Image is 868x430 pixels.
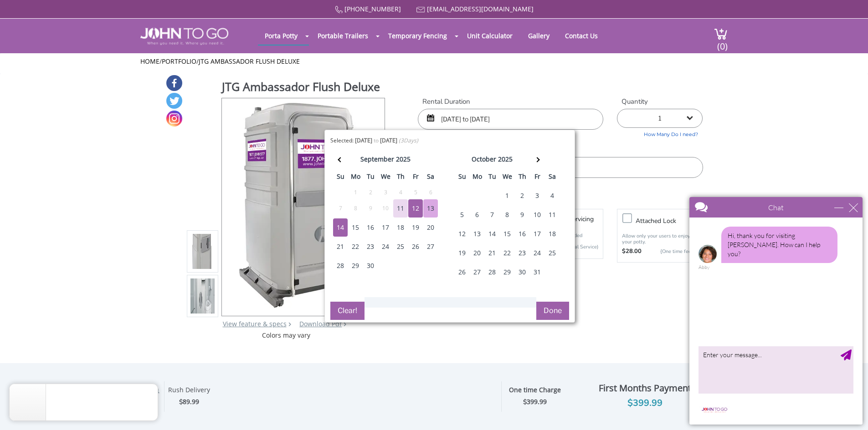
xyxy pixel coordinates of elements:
[485,206,499,224] div: 7
[617,128,703,138] a: How Many Do I need?
[363,203,378,213] div: 9
[455,206,469,224] div: 5
[530,206,544,224] div: 10
[333,170,348,186] th: su
[234,98,373,313] img: Product
[470,244,484,262] div: 20
[393,187,408,197] div: 4
[378,218,393,237] div: 17
[140,57,728,66] ul: / /
[223,319,287,328] a: View feature & specs
[622,247,642,256] strong: $28.00
[393,170,408,186] th: th
[515,170,530,186] th: th
[348,187,363,197] div: 1
[455,225,469,243] div: 12
[333,238,348,256] div: 21
[423,170,438,186] th: sa
[363,187,378,197] div: 2
[363,257,378,275] div: 30
[636,215,707,227] h3: Attached lock
[530,263,544,281] div: 31
[470,170,485,186] th: mo
[418,97,603,106] label: Rental Duration
[348,170,363,186] th: mo
[408,238,423,256] div: 26
[408,199,423,218] div: 12
[335,6,343,14] img: Call
[423,187,438,197] div: 6
[500,244,514,262] div: 22
[393,218,408,237] div: 18
[355,137,372,144] b: [DATE]
[168,386,210,397] div: Rush Delivery
[470,225,484,243] div: 13
[288,322,291,326] img: right arrow icon
[485,263,499,281] div: 28
[498,153,513,166] div: 2025
[399,137,418,144] i: ( Days)
[396,153,411,166] div: 2025
[515,187,529,205] div: 2
[348,203,363,213] div: 8
[330,302,365,320] button: Clear!
[500,206,514,224] div: 8
[472,153,496,166] div: october
[199,57,300,66] a: JTG Ambassador Flush Deluxe
[190,144,215,359] img: Product
[418,109,603,130] input: Start date | End date
[378,238,393,256] div: 24
[485,225,499,243] div: 14
[545,187,560,205] div: 4
[187,331,386,340] div: Colors may vary
[455,170,470,186] th: su
[530,225,544,243] div: 17
[363,170,378,186] th: tu
[393,199,408,218] div: 11
[311,27,375,45] a: Portable Trailers
[140,28,228,45] img: JOHN to go
[455,263,469,281] div: 26
[408,170,423,186] th: fr
[166,111,182,126] a: Instagram
[190,189,215,403] img: Product
[222,79,386,97] h1: JTG Ambassador Flush Deluxe
[333,218,348,237] div: 14
[348,218,363,237] div: 15
[545,170,560,186] th: sa
[166,93,182,109] a: Twitter
[515,244,529,262] div: 23
[523,398,547,406] strong: $
[423,218,438,237] div: 20
[485,170,500,186] th: tu
[381,27,454,45] a: Temporary Fencing
[360,153,394,166] div: september
[545,244,560,262] div: 25
[344,5,401,13] a: [PHONE_NUMBER]
[515,206,529,224] div: 9
[333,203,348,213] div: 7
[717,33,728,52] span: (0)
[470,206,484,224] div: 6
[348,257,363,275] div: 29
[714,28,728,40] img: cart a
[460,27,519,45] a: Unit Calculator
[416,7,425,13] img: Mail
[530,170,545,186] th: fr
[162,57,196,66] a: Portfolio
[646,247,693,256] p: {One time fee}
[536,302,569,320] button: Done
[380,137,397,144] b: [DATE]
[515,263,529,281] div: 30
[378,203,393,213] div: 10
[527,397,547,406] span: 399.99
[455,244,469,262] div: 19
[378,187,393,197] div: 3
